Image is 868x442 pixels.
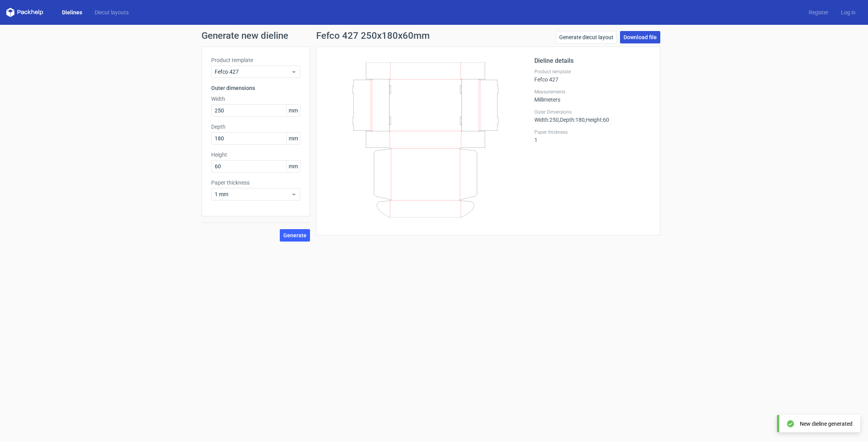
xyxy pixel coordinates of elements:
[280,229,310,242] button: Generate
[215,190,291,198] span: 1 mm
[534,69,651,83] div: Fefco 427
[534,56,651,66] h2: Dieline details
[620,31,660,43] a: Download file
[534,89,651,95] label: Measurements
[215,68,291,76] span: Fefco 427
[585,117,609,123] span: , Height : 60
[556,31,617,43] a: Generate diecut layout
[559,117,585,123] span: , Depth : 180
[534,117,559,123] span: Width : 250
[211,56,300,64] label: Product template
[286,105,300,116] span: mm
[835,9,862,16] a: Log in
[534,129,651,135] label: Paper thickness
[803,9,835,16] a: Register
[88,9,135,16] a: Diecut layouts
[201,31,666,40] h1: Generate new dieline
[283,233,307,238] span: Generate
[316,31,430,40] h1: Fefco 427 250x180x60mm
[211,123,300,131] label: Depth
[211,179,300,186] label: Paper thickness
[286,133,300,144] span: mm
[211,84,300,92] h3: Outer dimensions
[56,9,88,16] a: Dielines
[286,161,300,172] span: mm
[800,420,852,428] div: New dieline generated
[211,151,300,159] label: Height
[534,109,651,115] label: Outer Dimensions
[211,95,300,103] label: Width
[534,69,651,75] label: Product template
[534,89,651,103] div: Millimeters
[534,129,651,143] div: 1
